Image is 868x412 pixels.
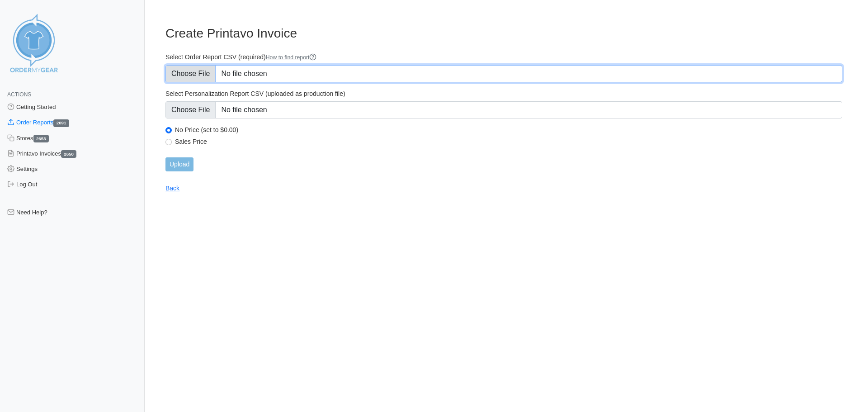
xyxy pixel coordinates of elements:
[33,135,49,142] span: 2653
[165,26,842,41] h3: Create Printavo Invoice
[165,53,842,62] label: Select Order Report CSV (required)
[53,119,69,127] span: 2691
[7,91,31,98] span: Actions
[61,150,76,158] span: 2650
[165,185,179,192] a: Back
[175,126,842,134] label: No Price (set to $0.00)
[266,54,317,61] a: How to find report
[165,157,193,171] input: Upload
[165,90,842,98] label: Select Personalization Report CSV (uploaded as production file)
[175,137,842,146] label: Sales Price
